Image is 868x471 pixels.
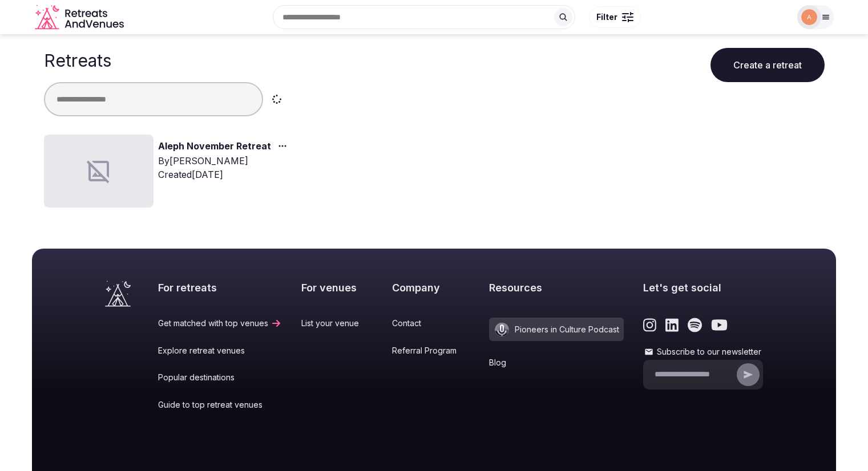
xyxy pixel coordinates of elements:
[158,168,292,181] div: Created [DATE]
[158,318,282,329] a: Get matched with top venues
[711,318,728,332] a: Link to the retreats and venues Youtube page
[301,281,373,295] h2: For venues
[665,318,679,332] a: Link to the retreats and venues LinkedIn page
[158,139,271,154] a: Aleph November Retreat
[301,318,373,329] a: List your venue
[489,281,624,295] h2: Resources
[158,372,282,383] a: Popular destinations
[105,281,131,307] a: Visit the homepage
[158,345,282,356] a: Explore retreat venues
[489,318,624,341] a: Pioneers in Culture Podcast
[392,281,470,295] h2: Company
[44,50,111,71] h1: Retreats
[158,399,282,411] a: Guide to top retreat venues
[35,5,126,30] svg: Retreats and Venues company logo
[392,318,470,329] a: Contact
[489,357,624,368] a: Blog
[710,48,825,82] button: Create a retreat
[643,346,763,358] label: Subscribe to our newsletter
[589,6,641,28] button: Filter
[158,154,292,168] div: By [PERSON_NAME]
[158,281,282,295] h2: For retreats
[688,318,702,332] a: Link to the retreats and venues Spotify page
[392,345,470,356] a: Referral Program
[801,9,817,25] img: augusto
[643,281,763,295] h2: Let's get social
[643,318,656,332] a: Link to the retreats and venues Instagram page
[596,11,617,23] span: Filter
[35,5,126,30] a: Visit the homepage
